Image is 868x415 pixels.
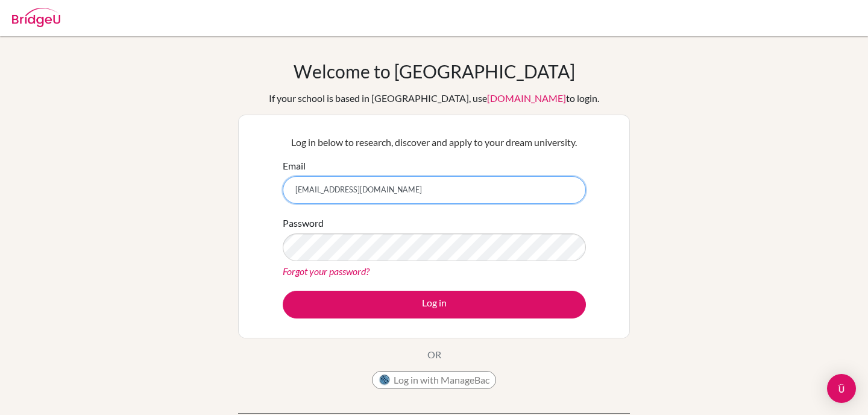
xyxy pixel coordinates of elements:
[427,347,441,362] p: OR
[372,371,496,389] button: Log in with ManageBac
[294,60,575,82] h1: Welcome to [GEOGRAPHIC_DATA]
[827,374,856,403] div: Open Intercom Messenger
[269,91,599,106] div: If your school is based in [GEOGRAPHIC_DATA], use to login.
[283,265,370,277] a: Forgot your password?
[283,291,586,318] button: Log in
[12,8,60,27] img: Bridge-U
[487,92,566,104] a: [DOMAIN_NAME]
[283,135,586,150] p: Log in below to research, discover and apply to your dream university.
[283,216,324,230] label: Password
[283,159,306,173] label: Email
